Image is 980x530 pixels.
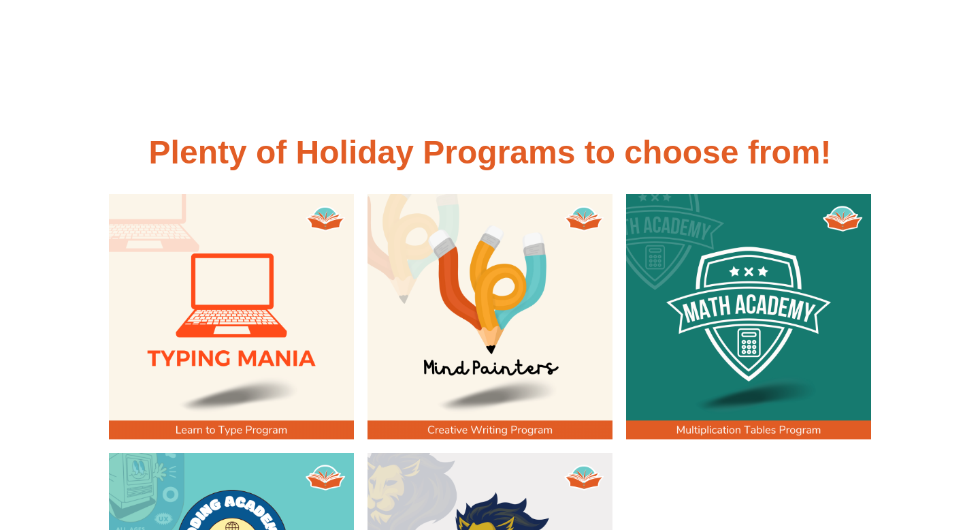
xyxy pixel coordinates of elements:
[912,465,980,530] iframe: Chat Widget
[626,194,871,439] img: Multiplication Holiday Program
[109,194,354,439] img: Speed Typing Holiday Program
[102,131,878,174] h2: Plenty of Holiday Programs to choose from!
[367,194,612,439] img: Creative Writing Holiday Program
